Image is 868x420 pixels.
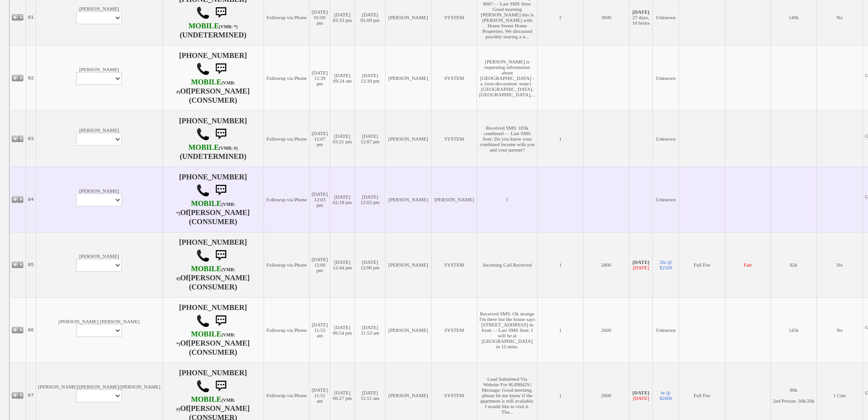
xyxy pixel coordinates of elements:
td: 82k [771,232,817,297]
td: 02 [26,45,36,110]
td: Incoming Call Received [477,232,537,297]
img: call.png [196,249,210,262]
img: sms.png [212,312,230,330]
td: Full Fee [679,232,725,297]
td: 05 [26,232,36,297]
font: (VMB: *) [177,332,235,346]
font: Fair [744,262,752,268]
img: sms.png [212,4,230,22]
td: 1 [537,232,583,297]
td: 03 [26,110,36,167]
td: Received SMS: Ok strange I'm there but the house says [STREET_ADDRESS] in front - - Last SMS Sent... [477,297,537,362]
h4: [PHONE_NUMBER] Of (CONSUMER) [165,52,262,105]
td: Received SMS: 103k combined - - Last SMS Sent: Do you know your combined income with you and your... [477,110,537,167]
td: [PERSON_NAME] [PERSON_NAME] [36,297,162,362]
td: Unknown [653,167,679,232]
h4: [PHONE_NUMBER] Of (CONSUMER) [165,238,262,291]
font: (VMB: #) [177,267,235,281]
td: [PERSON_NAME] [36,45,162,110]
td: [PERSON_NAME] [36,232,162,297]
td: [PERSON_NAME] [385,232,431,297]
td: Followup via Phone [264,167,310,232]
td: 2800 [583,232,629,297]
td: [DATE] 03:21 pm [330,110,355,167]
h4: [PHONE_NUMBER] Of (CONSUMER) [165,304,262,357]
td: Followup via Phone [264,45,310,110]
b: AT&T Wireless [188,143,238,152]
font: MOBILE [191,265,222,273]
b: [PERSON_NAME] [188,87,250,95]
b: T-Mobile USA, Inc. [177,395,235,413]
td: 04 [26,167,36,232]
td: 06 [26,297,36,362]
b: Verizon Wireless [177,330,235,347]
td: No [816,232,863,297]
td: [DATE] 11:53 am [355,297,385,362]
font: (VMB: #) [219,146,238,151]
td: [PERSON_NAME] [385,45,431,110]
td: [DATE] 12:39 pm [310,45,330,110]
td: [DATE] 12:00 pm [310,232,330,297]
td: [PERSON_NAME] [385,167,431,232]
td: 2600 [583,297,629,362]
font: (VMB: #) [177,80,235,94]
td: [PERSON_NAME] is requesting information about [GEOGRAPHIC_DATA] - a {text-decoration: none} [GEOG... [477,45,537,110]
img: call.png [196,62,210,76]
td: [DATE] 11:53 am [310,297,330,362]
img: call.png [196,184,210,197]
h4: [PHONE_NUMBER] Of (CONSUMER) [165,173,262,226]
b: [DATE] [633,390,650,395]
font: (VMB: *) [177,202,235,216]
img: sms.png [212,60,230,78]
font: [DATE] [633,265,649,270]
font: MOBILE [188,22,219,30]
font: MOBILE [191,330,222,338]
td: Unknown [653,297,679,362]
b: AT&T Wireless [177,78,235,95]
font: [DATE] [633,395,649,401]
font: MOBILE [191,78,222,86]
font: MOBILE [188,143,219,152]
td: [PERSON_NAME] [36,110,162,167]
td: [PERSON_NAME] [36,167,162,232]
b: T-Mobile USA, Inc. [177,265,235,282]
img: sms.png [212,181,230,199]
b: [PERSON_NAME] [188,209,250,217]
img: call.png [196,127,210,141]
img: sms.png [212,125,230,143]
td: f [477,167,537,232]
td: [PERSON_NAME] [385,297,431,362]
td: Unknown [653,110,679,167]
td: 145k [771,297,817,362]
td: [DATE] 06:54 pm [330,297,355,362]
td: [DATE] 12:44 pm [330,232,355,297]
td: [DATE] 12:03 pm [310,167,330,232]
td: [DATE] 12:03 pm [355,167,385,232]
img: call.png [196,379,210,393]
img: call.png [196,314,210,328]
td: Followup via Phone [264,297,310,362]
td: [DATE] 12:00 pm [355,232,385,297]
td: [DATE] 02:18 pm [330,167,355,232]
font: MOBILE [191,199,222,208]
td: [PERSON_NAME] [431,167,477,232]
img: sms.png [212,247,230,265]
td: SYSTEM [431,232,477,297]
td: [DATE] 12:07 pm [355,110,385,167]
b: [PERSON_NAME] [188,339,250,347]
td: [PERSON_NAME] [385,110,431,167]
td: 1 [537,297,583,362]
td: No [816,297,863,362]
b: [DATE] [633,9,650,15]
td: [DATE] 12:07 pm [310,110,330,167]
td: SYSTEM [431,45,477,110]
b: Verizon Wireless [177,199,235,217]
font: (VMB: #) [177,398,235,412]
a: 2br @ $2500 [660,259,672,270]
td: SYSTEM [431,110,477,167]
b: Verizon Wireless [188,22,238,30]
h4: [PHONE_NUMBER] (UNDETERMINED) [165,117,262,161]
font: MOBILE [191,395,222,404]
td: SYSTEM [431,297,477,362]
font: (VMB: *) [219,24,238,29]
